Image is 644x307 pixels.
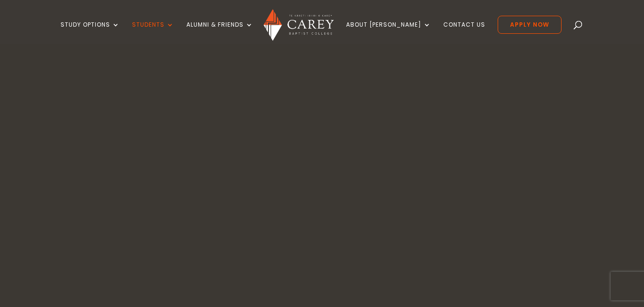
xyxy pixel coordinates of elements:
[186,21,253,44] a: Alumni & Friends
[61,21,120,44] a: Study Options
[132,21,174,44] a: Students
[346,21,431,44] a: About [PERSON_NAME]
[264,9,334,41] img: Carey Baptist College
[498,16,562,34] a: Apply Now
[443,21,485,44] a: Contact Us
